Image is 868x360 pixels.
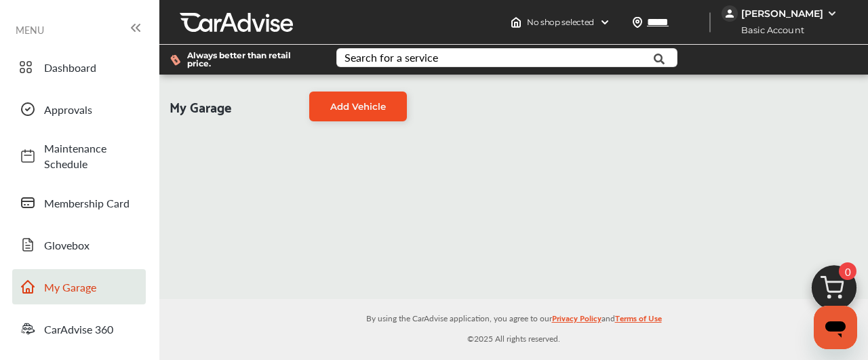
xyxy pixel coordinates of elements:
[12,311,146,346] a: CarAdvise 360
[802,259,867,324] img: cart_icon.3d0951e8.svg
[309,92,407,121] a: Add Vehicle
[44,195,139,211] span: Membership Card
[632,17,643,28] img: location_vector.a44bc228.svg
[44,60,139,75] span: Dashboard
[16,24,44,35] span: MENU
[159,311,868,325] p: By using the CarAdvise application, you agree to our and
[44,237,139,253] span: Glovebox
[723,23,814,37] span: Basic Account
[552,311,601,332] a: Privacy Policy
[814,306,857,349] iframe: Button to launch messaging window
[187,52,315,68] span: Always better than retail price.
[12,269,146,304] a: My Garage
[511,17,521,28] img: header-home-logo.8d720a4f.svg
[44,102,139,117] span: Approvals
[12,185,146,220] a: Membership Card
[741,7,823,20] div: [PERSON_NAME]
[12,134,146,178] a: Maintenance Schedule
[170,54,180,66] img: dollor_label_vector.a70140d1.svg
[344,52,438,63] div: Search for a service
[599,17,610,28] img: header-down-arrow.9dd2ce7d.svg
[615,311,662,332] a: Terms of Use
[44,140,139,172] span: Maintenance Schedule
[722,5,738,22] img: jVpblrzwTbfkPYzPPzSLxeg0AAAAASUVORK5CYII=
[839,262,856,280] span: 0
[170,92,231,121] span: My Garage
[709,12,711,33] img: header-divider.bc55588e.svg
[827,8,837,19] img: WGsFRI8htEPBVLJbROoPRyZpYNWhNONpIPPETTm6eUC0GeLEiAAAAAElFTkSuQmCC
[12,49,146,85] a: Dashboard
[159,299,868,348] div: © 2025 All rights reserved.
[44,321,139,337] span: CarAdvise 360
[12,92,146,127] a: Approvals
[527,17,594,28] span: No shop selected
[12,227,146,262] a: Glovebox
[330,101,386,112] span: Add Vehicle
[44,279,139,295] span: My Garage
